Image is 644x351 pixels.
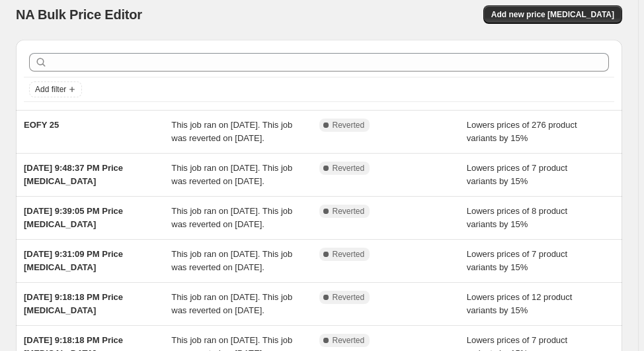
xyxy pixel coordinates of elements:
[171,206,292,229] span: This job ran on [DATE]. This job was reverted on [DATE].
[29,81,82,97] button: Add filter
[467,292,573,315] span: Lowers prices of 12 product variants by 15%
[333,206,365,217] span: Reverted
[483,5,622,24] button: Add new price [MEDICAL_DATA]
[467,163,567,186] span: Lowers prices of 7 product variants by 15%
[35,84,66,95] span: Add filter
[467,120,577,143] span: Lowers prices of 276 product variants by 15%
[171,163,292,186] span: This job ran on [DATE]. This job was reverted on [DATE].
[171,249,292,272] span: This job ran on [DATE]. This job was reverted on [DATE].
[24,120,59,130] span: EOFY 25
[333,335,365,346] span: Reverted
[333,120,365,130] span: Reverted
[333,163,365,174] span: Reverted
[491,9,614,20] span: Add new price [MEDICAL_DATA]
[467,249,567,272] span: Lowers prices of 7 product variants by 15%
[24,249,123,272] span: [DATE] 9:31:09 PM Price [MEDICAL_DATA]
[171,120,292,143] span: This job ran on [DATE]. This job was reverted on [DATE].
[24,163,123,186] span: [DATE] 9:48:37 PM Price [MEDICAL_DATA]
[467,206,567,229] span: Lowers prices of 8 product variants by 15%
[24,206,123,229] span: [DATE] 9:39:05 PM Price [MEDICAL_DATA]
[24,292,123,315] span: [DATE] 9:18:18 PM Price [MEDICAL_DATA]
[171,292,292,315] span: This job ran on [DATE]. This job was reverted on [DATE].
[333,292,365,303] span: Reverted
[16,7,142,22] span: NA Bulk Price Editor
[333,249,365,260] span: Reverted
